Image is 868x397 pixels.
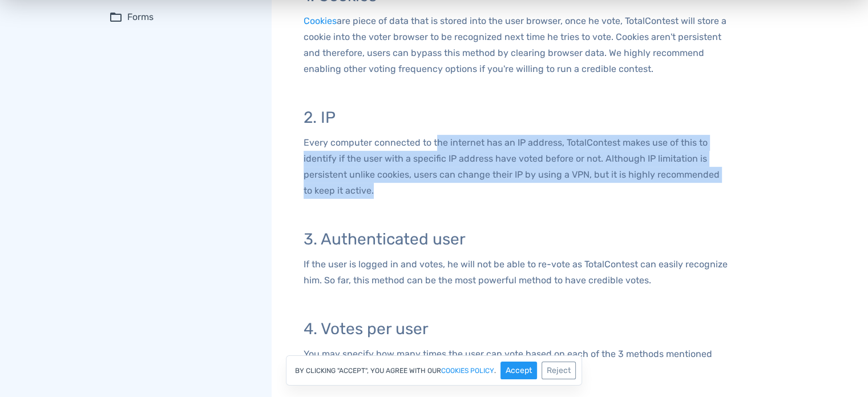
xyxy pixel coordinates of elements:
[109,10,256,24] summary: folder_openForms
[542,362,576,379] button: Reject
[304,135,728,199] p: Every computer connected to the internet has an IP address, TotalContest makes use of this to ide...
[441,367,494,374] a: cookies policy
[500,362,537,379] button: Accept
[286,355,582,386] div: By clicking "Accept", you agree with our .
[304,109,728,127] h3: 2. IP
[109,10,123,24] span: folder_open
[304,256,728,288] p: If the user is logged in and votes, he will not be able to re-vote as TotalContest can easily rec...
[304,231,728,248] h3: 3. Authenticated user
[304,346,728,378] p: You may specify how many times the user can vote based on each of the 3 methods mentioned above.
[304,15,337,26] a: Cookies
[304,320,728,338] h3: 4. Votes per user
[304,13,728,77] p: are piece of data that is stored into the user browser, once he vote, TotalContest will store a c...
